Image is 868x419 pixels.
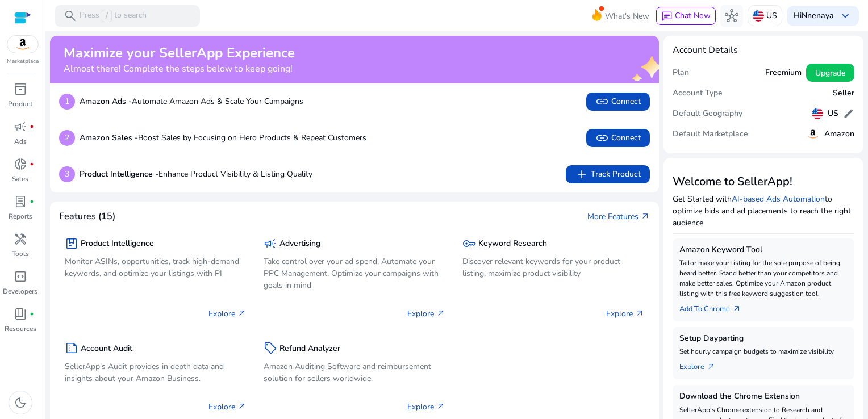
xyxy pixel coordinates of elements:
p: 2 [59,130,75,146]
p: Tools [12,249,29,259]
a: Explorearrow_outward [679,357,725,372]
a: AI-based Ads Automation [732,194,825,204]
h5: Download the Chrome Extension [679,392,848,401]
h5: Freemium [765,68,802,78]
p: Enhance Product Visibility & Listing Quality [80,168,312,180]
span: arrow_outward [237,402,247,411]
span: chat [661,11,673,22]
h4: Account Details [673,45,854,56]
p: Explore [407,308,445,320]
span: Upgrade [815,67,845,79]
span: arrow_outward [707,362,716,371]
span: What's New [605,6,649,26]
p: Explore [208,401,247,413]
span: fiber_manual_record [30,162,34,166]
h5: Default Geography [673,109,742,119]
p: Ads [14,136,27,146]
h5: Account Audit [81,344,132,354]
span: link [595,95,609,108]
b: Amazon Ads - [80,96,132,107]
p: Developers [3,286,37,296]
span: fiber_manual_record [30,199,34,204]
h5: Advertising [279,239,320,249]
span: lab_profile [14,195,27,208]
span: dark_mode [14,396,27,409]
h5: US [828,109,838,119]
p: Monitor ASINs, opportunities, track high-demand keywords, and optimize your listings with PI [65,255,247,279]
span: campaign [264,237,277,250]
h5: Amazon [824,129,854,139]
h5: Default Marketplace [673,129,748,139]
p: Take control over your ad spend, Automate your PPC Management, Optimize your campaigns with goals... [264,255,445,291]
h5: Amazon Keyword Tool [679,245,848,255]
p: Explore [407,401,445,413]
span: sell [264,341,277,355]
h5: Setup Dayparting [679,334,848,343]
b: Nnenaya [802,10,834,21]
span: link [595,131,609,145]
button: addTrack Product [566,165,650,183]
p: 1 [59,94,75,110]
button: hub [720,5,743,27]
span: arrow_outward [436,309,445,318]
span: edit [843,108,854,119]
img: amazon.svg [806,127,820,141]
span: arrow_outward [732,304,741,313]
p: US [766,6,777,26]
span: arrow_outward [237,309,247,318]
span: code_blocks [14,270,27,283]
p: Tailor make your listing for the sole purpose of being heard better. Stand better than your compe... [679,258,848,299]
h2: Maximize your SellerApp Experience [64,45,295,61]
h3: Welcome to SellerApp! [673,175,854,188]
span: search [64,9,77,23]
p: Automate Amazon Ads & Scale Your Campaigns [80,95,303,107]
span: / [102,10,112,22]
img: amazon.svg [7,36,38,53]
h5: Seller [833,89,854,98]
span: campaign [14,120,27,133]
button: linkConnect [586,129,650,147]
h4: Almost there! Complete the steps below to keep going! [64,64,295,74]
h4: Features (15) [59,211,115,222]
button: Upgrade [806,64,854,82]
p: Explore [606,308,644,320]
span: handyman [14,232,27,246]
span: add [575,167,589,181]
h5: Account Type [673,89,723,98]
span: arrow_outward [635,309,644,318]
span: Track Product [575,167,641,181]
button: linkConnect [586,93,650,111]
h5: Product Intelligence [81,239,154,249]
h5: Keyword Research [478,239,547,249]
span: Connect [595,95,641,108]
p: Hi [794,12,834,20]
span: package [65,237,78,250]
a: More Featuresarrow_outward [587,211,650,223]
p: Explore [208,308,247,320]
p: 3 [59,166,75,182]
b: Product Intelligence - [80,169,158,179]
span: keyboard_arrow_down [838,9,852,23]
p: Get Started with to optimize bids and ad placements to reach the right audience [673,193,854,229]
p: Press to search [80,10,147,22]
span: arrow_outward [436,402,445,411]
p: Boost Sales by Focusing on Hero Products & Repeat Customers [80,132,366,144]
h5: Plan [673,68,689,78]
span: book_4 [14,307,27,321]
button: chatChat Now [656,7,716,25]
img: us.svg [753,10,764,22]
span: Connect [595,131,641,145]
img: us.svg [812,108,823,119]
span: fiber_manual_record [30,312,34,316]
span: key [462,237,476,250]
span: summarize [65,341,78,355]
p: Product [8,99,32,109]
span: inventory_2 [14,82,27,96]
p: Amazon Auditing Software and reimbursement solution for sellers worldwide. [264,361,445,384]
p: Marketplace [7,57,39,66]
span: Chat Now [675,10,711,21]
p: Resources [5,324,36,334]
span: donut_small [14,157,27,171]
p: Reports [9,211,32,221]
span: fiber_manual_record [30,124,34,129]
